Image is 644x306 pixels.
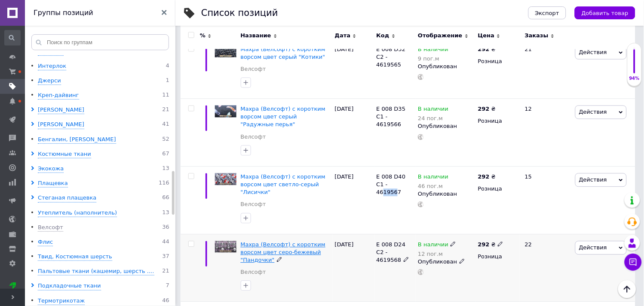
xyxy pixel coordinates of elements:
[215,173,236,185] img: Махра (Велсофт) с коротким ворсом цвет светло-серый "Лисички"
[335,32,351,40] span: Дата
[159,179,169,188] span: 116
[333,234,374,302] div: [DATE]
[241,32,271,40] span: Название
[478,105,496,113] div: ₴
[418,183,448,189] div: 46 пог.м
[535,10,559,16] span: Экспорт
[377,241,406,263] span: E 008 D24 C2 - 4619568
[520,234,573,302] div: 22
[478,241,503,248] div: ₴
[38,62,66,70] div: Интерлок
[418,241,448,250] span: В наличии
[241,241,326,263] a: Махра (Велсофт) с коротким ворсом цвет серо-бежевый "Пандочки"
[478,106,490,112] b: 292
[418,55,448,62] div: 9 пог.м
[333,39,374,99] div: [DATE]
[38,224,63,232] div: Велсофт
[579,49,607,55] span: Действия
[418,106,448,115] span: В наличии
[579,176,607,183] span: Действия
[418,122,473,130] div: Опубликован
[38,179,68,188] div: Плащевка
[38,121,84,129] div: [PERSON_NAME]
[162,267,169,276] span: 21
[31,34,169,50] input: Поиск по группам
[162,194,169,202] span: 66
[520,166,573,234] div: 15
[418,173,448,182] span: В наличии
[618,280,636,298] button: Наверх
[166,62,169,70] span: 4
[241,133,266,141] a: Велсофт
[520,39,573,99] div: 21
[166,282,169,290] span: 7
[478,253,518,261] div: Розница
[241,268,266,276] a: Велсофт
[478,173,490,180] b: 292
[241,106,326,127] a: Махра (Велсофт) с коротким ворсом цвет серый "Радужные перья"
[377,173,406,195] span: E 008 D40 C1 - 4619567
[162,209,169,217] span: 13
[625,254,642,271] button: Чат с покупателем
[628,76,641,82] div: 94%
[38,282,101,290] div: Подкладочные ткани
[418,115,448,121] div: 24 пог.м
[166,77,169,85] span: 1
[418,63,473,70] div: Опубликован
[215,45,236,58] img: Махра (Велсофт) с коротким ворсом цвет серый "Котики"
[215,241,236,253] img: Махра (Велсофт) с коротким ворсом цвет серо-бежевый "Пандочки"
[575,6,635,19] button: Добавить товар
[377,32,389,40] span: Код
[38,91,79,100] div: Креп-дайвинг
[241,46,326,60] a: Махра (Велсофт) с коротким ворсом цвет серый "Котики"
[200,32,205,40] span: %
[162,238,169,246] span: 44
[38,150,91,158] div: Костюмные ткани
[162,297,169,305] span: 46
[215,105,236,117] img: Махра (Велсофт) с коротким ворсом цвет серый "Радужные перья"
[478,58,518,65] div: Розница
[418,46,448,55] span: В наличии
[377,106,406,127] span: E 008 D35 C1 - 4619566
[162,91,169,100] span: 11
[38,267,154,276] div: Пальтовые ткани (кашемир, шерсть ....
[478,32,495,40] span: Цена
[162,106,169,114] span: 21
[38,297,85,305] div: Термотрикотаж
[528,6,566,19] button: Экспорт
[162,121,169,129] span: 41
[520,99,573,167] div: 12
[201,9,278,18] div: Список позиций
[241,200,266,208] a: Велсофт
[418,258,473,266] div: Опубликован
[38,77,61,85] div: Джерси
[38,238,53,246] div: Флис
[478,241,490,248] b: 292
[478,173,496,181] div: ₴
[241,65,266,73] a: Велсофт
[38,106,84,114] div: [PERSON_NAME]
[241,173,326,195] a: Махра (Велсофт) с коротким ворсом цвет светло-серый "Лисички"
[162,165,169,173] span: 13
[162,150,169,158] span: 67
[38,253,112,261] div: Твид, Костюмная шерсть
[38,165,64,173] div: Экокожа
[478,185,518,193] div: Розница
[38,194,96,202] div: Стеганая плащевка
[38,136,116,144] div: Бенгалин, [PERSON_NAME]
[478,46,490,52] b: 292
[162,136,169,144] span: 52
[162,224,169,232] span: 36
[418,190,473,198] div: Опубликован
[38,209,117,217] div: Утеплитель (наполнитель)
[377,46,406,68] span: E 008 D32 C2 - 4619565
[333,99,374,167] div: [DATE]
[525,32,549,40] span: Заказы
[478,117,518,125] div: Розница
[582,10,629,16] span: Добавить товар
[579,244,607,251] span: Действия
